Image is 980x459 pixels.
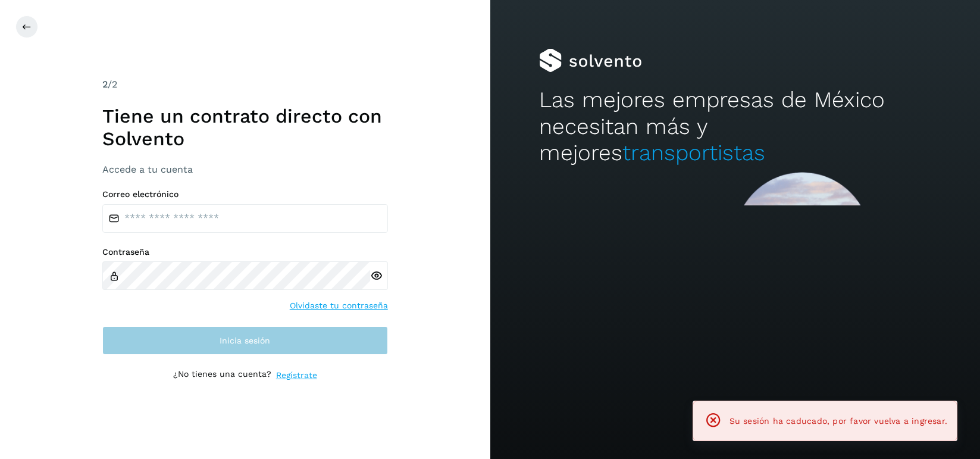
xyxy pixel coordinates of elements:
button: Inicia sesión [102,326,388,355]
h2: Las mejores empresas de México necesitan más y mejores [539,87,931,166]
h1: Tiene un contrato directo con Solvento [102,105,388,151]
span: Su sesión ha caducado, por favor vuelva a ingresar. [729,416,947,426]
label: Correo electrónico [102,189,388,199]
div: /2 [102,77,388,92]
span: transportistas [622,140,765,166]
label: Contraseña [102,247,388,257]
a: Regístrate [276,369,317,382]
a: Olvidaste tu contraseña [290,299,388,312]
span: 2 [102,79,108,90]
p: ¿No tienes una cuenta? [173,369,271,382]
span: Inicia sesión [220,336,270,345]
h3: Accede a tu cuenta [102,164,388,175]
